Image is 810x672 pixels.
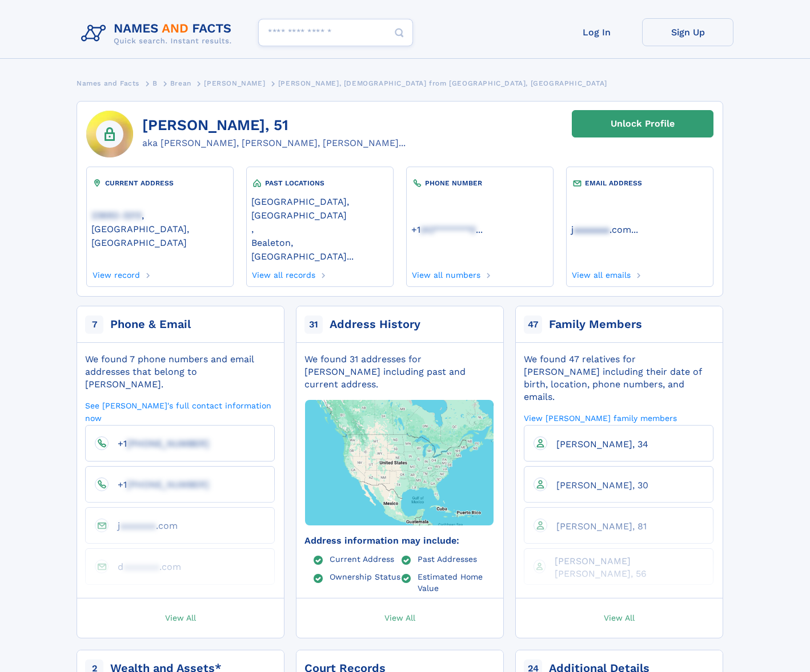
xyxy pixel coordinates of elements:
a: Names and Facts [77,76,139,90]
div: We found 47 relatives for [PERSON_NAME] including their date of birth, location, phone numbers, a... [524,353,713,403]
a: [PERSON_NAME], 34 [547,438,648,449]
a: Current Address [330,554,394,563]
a: 23692-3213, [GEOGRAPHIC_DATA], [GEOGRAPHIC_DATA] [91,209,228,248]
a: B [153,76,158,90]
span: 7 [85,315,103,334]
div: CURRENT ADDRESS [91,177,228,189]
button: Search Button [386,19,413,47]
a: View all numbers [411,267,481,280]
input: search input [258,19,413,46]
span: [PERSON_NAME], [DEMOGRAPHIC_DATA] from [GEOGRAPHIC_DATA], [GEOGRAPHIC_DATA] [278,79,607,87]
span: [PERSON_NAME], 81 [556,521,647,532]
a: +1[PHONE_NUMBER] [109,438,209,448]
img: Logo Names and Facts [77,18,241,49]
div: Phone & Email [110,317,191,333]
span: [PHONE_NUMBER] [127,479,209,490]
span: [PERSON_NAME] [PERSON_NAME], 56 [555,556,647,579]
a: Bealeton, [GEOGRAPHIC_DATA]... [251,236,388,262]
div: Family Members [549,317,642,333]
a: View All [510,598,728,638]
a: View All [291,598,509,638]
div: aka [PERSON_NAME], [PERSON_NAME], [PERSON_NAME]... [142,136,406,150]
a: View All [71,598,290,638]
span: [PERSON_NAME], 30 [556,480,648,491]
a: Past Addresses [418,554,477,563]
div: PAST LOCATIONS [251,177,388,189]
a: [PERSON_NAME] [204,76,265,90]
span: aaaaaaa [574,224,609,235]
a: View all records [251,267,316,280]
a: See [PERSON_NAME]'s full contact information now [85,400,275,423]
span: [PERSON_NAME], 34 [556,439,648,450]
span: View All [384,612,415,622]
h1: [PERSON_NAME], 51 [142,117,406,134]
span: aaaaaaa [123,561,159,572]
span: Brean [170,79,191,87]
a: Log In [551,18,642,46]
div: We found 7 phone numbers and email addresses that belong to [PERSON_NAME]. [85,353,275,391]
span: View All [604,612,635,622]
span: View All [165,612,196,622]
a: Brean [170,76,191,90]
a: View record [91,267,140,280]
span: 31 [304,315,323,334]
a: jaaaaaaa.com [571,223,631,235]
span: B [153,79,158,87]
a: [PERSON_NAME], 30 [547,479,648,490]
a: +1[PHONE_NUMBER] [109,479,209,489]
a: [PERSON_NAME], 81 [547,520,647,531]
a: Estimated Home Value [418,572,495,592]
a: [PERSON_NAME] [PERSON_NAME], 56 [546,555,704,578]
a: Ownership Status [330,572,400,581]
a: View all emails [571,267,631,280]
img: Map with markers on addresses Jennifer Clark [285,367,514,557]
span: 23692-3213 [91,210,142,221]
span: [PERSON_NAME] [204,79,265,87]
a: View [PERSON_NAME] family members [524,412,677,423]
a: ... [411,224,548,235]
a: [GEOGRAPHIC_DATA], [GEOGRAPHIC_DATA] [251,195,388,221]
div: Address History [330,317,420,333]
span: aaaaaaa [120,520,156,531]
div: , [251,189,388,267]
span: 47 [524,315,542,334]
a: daaaaaaa.com [109,561,181,572]
div: Unlock Profile [611,111,675,137]
div: PHONE NUMBER [411,177,548,189]
a: Sign Up [642,18,733,46]
div: Address information may include: [304,535,494,547]
div: EMAIL ADDRESS [571,177,708,189]
a: jaaaaaaa.com [109,520,178,531]
div: We found 31 addresses for [PERSON_NAME] including past and current address. [304,353,494,391]
a: Unlock Profile [572,110,713,137]
span: [PHONE_NUMBER] [127,438,209,449]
